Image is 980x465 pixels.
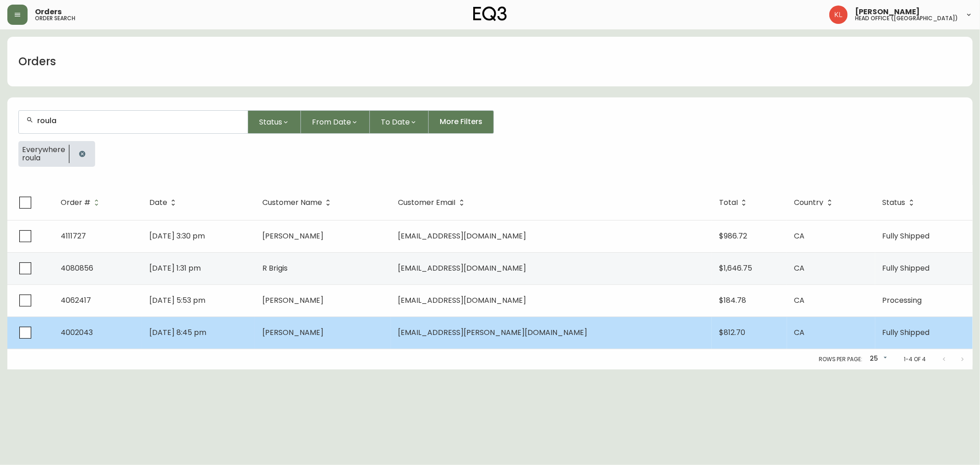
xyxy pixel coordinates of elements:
span: $184.78 [719,295,746,306]
span: Status [259,116,282,128]
span: Customer Email [398,198,468,207]
input: Search [37,116,240,125]
img: 2c0c8aa7421344cf0398c7f872b772b5 [829,6,848,24]
h5: head office ([GEOGRAPHIC_DATA]) [855,16,958,21]
span: Fully Shipped [883,263,930,273]
span: Customer Email [398,200,456,205]
h1: Orders [18,54,56,69]
span: Orders [35,8,62,16]
span: Fully Shipped [883,231,930,241]
span: Country [794,198,836,207]
span: Status [883,200,906,205]
span: Customer Name [262,200,322,205]
span: [PERSON_NAME] [855,8,920,16]
span: Processing [883,295,922,306]
span: Order # [61,200,91,205]
span: Status [883,198,918,207]
button: From Date [301,110,370,134]
span: [DATE] 1:31 pm [149,263,201,273]
span: CA [794,295,805,306]
span: 4062417 [61,295,91,306]
span: Date [149,200,167,205]
span: [DATE] 5:53 pm [149,295,205,306]
span: $986.72 [719,231,747,241]
span: roula [22,154,65,162]
span: Customer Name [262,198,334,207]
div: 25 [866,352,889,367]
span: Order # [61,198,102,207]
span: Total [719,198,750,207]
span: $1,646.75 [719,263,752,273]
span: To Date [381,116,410,128]
span: 4111727 [61,231,86,241]
span: [EMAIL_ADDRESS][DOMAIN_NAME] [398,263,527,273]
span: Fully Shipped [883,327,930,338]
img: logo [473,6,507,21]
span: [DATE] 3:30 pm [149,231,205,241]
span: CA [794,263,805,273]
span: [PERSON_NAME] [262,295,323,306]
span: CA [794,327,805,338]
button: Status [248,110,301,134]
span: Country [794,200,824,205]
span: R Brigis [262,263,288,273]
span: [EMAIL_ADDRESS][DOMAIN_NAME] [398,295,527,306]
span: [EMAIL_ADDRESS][PERSON_NAME][DOMAIN_NAME] [398,327,588,338]
span: [DATE] 8:45 pm [149,327,206,338]
span: [EMAIL_ADDRESS][DOMAIN_NAME] [398,231,527,241]
span: Total [719,200,738,205]
span: More Filters [440,117,482,127]
span: [PERSON_NAME] [262,327,323,338]
h5: order search [35,16,75,21]
span: 4080856 [61,263,93,273]
p: 1-4 of 4 [904,355,926,363]
p: Rows per page: [819,355,862,363]
button: To Date [370,110,429,134]
span: $812.70 [719,327,745,338]
button: More Filters [429,110,494,134]
span: Date [149,198,179,207]
span: 4002043 [61,327,93,338]
span: CA [794,231,805,241]
span: Everywhere [22,146,65,154]
span: [PERSON_NAME] [262,231,323,241]
span: From Date [312,116,351,128]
